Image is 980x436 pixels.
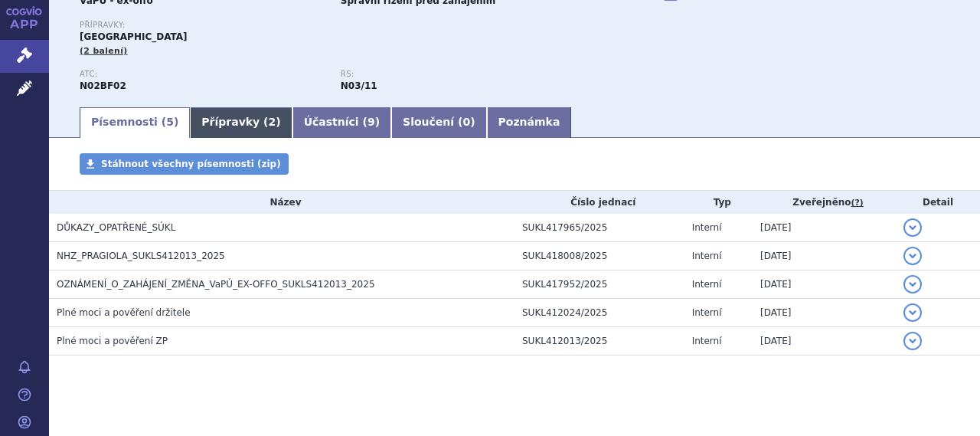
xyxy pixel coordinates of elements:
[57,336,168,346] span: Plné moci a pověření ZP
[166,116,174,128] span: 5
[851,198,864,208] abbr: (?)
[514,327,684,356] td: SUKL412013/2025
[903,275,922,293] button: detail
[514,299,684,327] td: SUKL412024/2025
[903,218,922,237] button: detail
[57,307,191,318] span: Plné moci a pověření držitele
[692,251,722,261] span: Interní
[753,191,896,214] th: Zveřejněno
[80,31,188,42] span: [GEOGRAPHIC_DATA]
[57,222,175,233] span: DŮKAZY_OPATŘENÉ_SÚKL
[269,116,276,128] span: 2
[514,242,684,270] td: SUKL418008/2025
[101,159,281,169] span: Stáhnout všechny písemnosti (zip)
[391,107,486,138] a: Sloučení (0)
[80,21,602,30] p: Přípravky:
[57,279,375,290] span: OZNÁMENÍ_O_ZAHÁJENÍ_ZMĚNA_VaPÚ_EX-OFFO_SUKLS412013_2025
[684,191,753,214] th: Typ
[903,332,922,350] button: detail
[341,80,377,91] strong: pregabalin
[753,214,896,242] td: [DATE]
[57,251,225,261] span: NHZ_PRAGIOLA_SUKLS412013_2025
[753,270,896,299] td: [DATE]
[487,107,572,138] a: Poznámka
[190,107,292,138] a: Přípravky (2)
[692,307,722,318] span: Interní
[292,107,391,138] a: Účastníci (9)
[753,242,896,270] td: [DATE]
[80,107,190,138] a: Písemnosti (5)
[753,299,896,327] td: [DATE]
[692,279,722,290] span: Interní
[903,247,922,265] button: detail
[80,153,289,175] a: Stáhnout všechny písemnosti (zip)
[462,116,470,128] span: 0
[80,70,325,79] p: ATC:
[514,214,684,242] td: SUKL417965/2025
[692,336,722,346] span: Interní
[514,270,684,299] td: SUKL417952/2025
[49,191,514,214] th: Název
[80,46,128,56] span: (2 balení)
[514,191,684,214] th: Číslo jednací
[692,222,722,233] span: Interní
[896,191,980,214] th: Detail
[80,80,126,91] strong: PREGABALIN
[753,327,896,356] td: [DATE]
[903,303,922,322] button: detail
[367,116,375,128] span: 9
[341,70,586,79] p: RS:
